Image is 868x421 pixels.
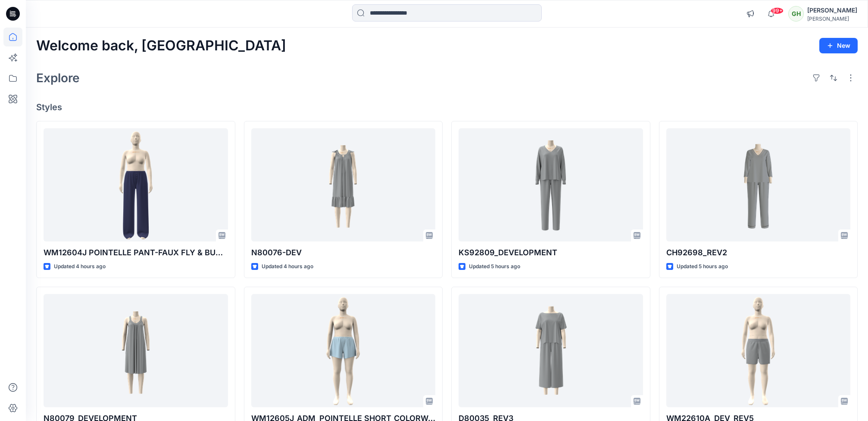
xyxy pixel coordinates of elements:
a: D80035_REV3 [459,294,643,407]
div: [PERSON_NAME] [807,5,857,15]
p: KS92809_DEVELOPMENT [459,247,643,259]
a: KS92809_DEVELOPMENT [459,128,643,241]
h2: Welcome back, [GEOGRAPHIC_DATA] [36,38,286,54]
p: Updated 4 hours ago [54,262,106,271]
a: WM12605J_ADM_POINTELLE SHORT_COLORWAY_REV6 [251,294,436,407]
span: 99+ [771,7,784,14]
p: Updated 5 hours ago [469,262,520,271]
button: New [819,38,858,53]
a: CH92698_REV2 [666,128,851,241]
p: Updated 5 hours ago [677,262,728,271]
p: WM12604J POINTELLE PANT-FAUX FLY & BUTTONS + PICOT_COLORWAY_REV3 [44,247,228,259]
a: WM22610A_DEV_REV5 [666,294,851,407]
div: [PERSON_NAME] [807,15,857,22]
h2: Explore [36,71,80,85]
h4: Styles [36,102,858,112]
div: GH [788,6,804,22]
p: Updated 4 hours ago [262,262,313,271]
p: N80076-DEV [251,247,436,259]
a: N80076-DEV [251,128,436,241]
a: WM12604J POINTELLE PANT-FAUX FLY & BUTTONS + PICOT_COLORWAY_REV3 [44,128,228,241]
a: N80079_DEVELOPMENT [44,294,228,407]
p: CH92698_REV2 [666,247,851,259]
